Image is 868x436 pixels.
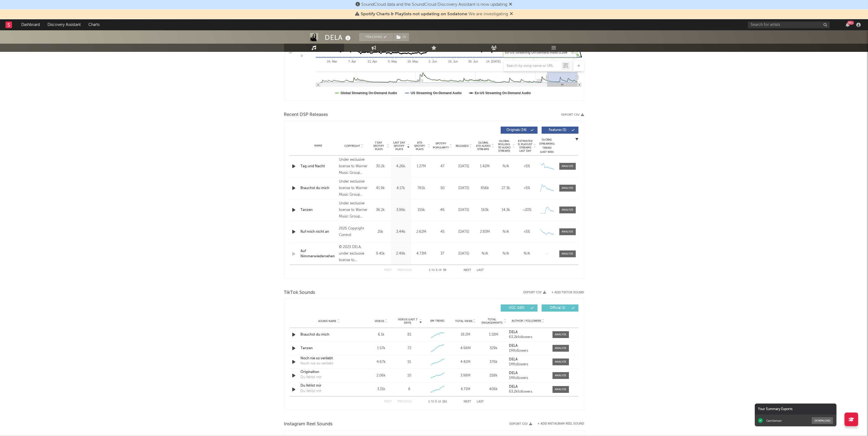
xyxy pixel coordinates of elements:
strong: DELA [509,344,518,348]
div: Originalton [301,369,358,375]
button: Tracking [359,33,393,41]
span: ( 1 ) [393,33,409,41]
span: : We are investigating [361,12,508,16]
span: ATD Spotify Plays [413,141,427,151]
text: 25. Aug [549,60,559,63]
div: Under exclusive license to Warner Music Group Germany Holding GmbH,, © 2025 DELA [339,157,369,176]
div: 1M followers [509,349,547,353]
span: to [431,401,434,403]
div: Noch nie so verliebt [301,361,333,366]
span: Videos (last 7 days) [396,318,419,324]
a: Auf Nimmerwiedersehen [301,249,336,259]
div: 1.18M [481,332,506,338]
a: Tanzen [301,346,358,351]
div: N/A [497,164,515,169]
div: + Add Instagram Reel Sound [532,422,584,425]
text: 19. May [407,60,418,63]
strong: DELA [509,385,518,389]
div: 6.1k [369,332,394,338]
div: <5% [518,186,536,191]
span: Dismiss [509,2,512,7]
a: Charts [85,19,103,30]
a: Du fehlst mir [301,383,358,389]
span: Total Views [455,319,472,323]
a: DELA [509,344,547,348]
text: 8. Sep [569,60,578,63]
a: Discovery Assistant [44,19,85,30]
div: 1 5 161 [423,399,453,405]
div: 10 [407,373,411,378]
div: 376k [481,359,506,365]
text: Ex-US Streaming On-Demand Audio [475,91,531,95]
text: 5. May [388,60,397,63]
div: 63.2k followers [509,335,547,339]
span: Sound Name [318,319,337,323]
div: 45 [433,229,452,235]
div: 258k [481,373,506,378]
div: N/A [518,251,536,256]
span: Spotify Popularity [433,142,449,150]
span: of [438,401,442,403]
div: 18.2M [453,332,478,338]
div: 163k [476,207,494,213]
button: Features(5) [542,127,578,134]
text: 11. Aug [529,60,539,63]
div: 27.3k [497,186,515,191]
div: 9.41k [372,251,389,256]
div: 2.06k [369,373,394,378]
div: [DATE] [455,164,473,169]
span: Author / Followers [512,319,541,323]
span: Spotify Charts & Playlists not updating on Sodatone [361,12,467,16]
span: Originals ( 34 ) [504,129,529,132]
a: Tanzen [301,207,336,213]
strong: DELA [509,358,518,361]
div: 1M followers [509,363,547,366]
span: Total Engagements [481,318,503,324]
text: 16. Jun [448,60,458,63]
div: 37 [433,251,452,256]
span: Videos [375,319,384,323]
div: [DATE] [455,229,473,235]
div: <5% [518,229,536,235]
div: 47 [433,164,452,169]
div: 2025 Copyright Control [339,225,369,238]
span: Released [456,144,469,148]
a: Ruf mich nicht an [301,229,336,235]
div: Your Summary Exports [755,404,837,415]
div: 4.17k [392,186,410,191]
text: 7. Apr [348,60,356,63]
div: 329k [481,346,506,351]
div: 1.57k [369,346,394,351]
button: UGC(160) [501,304,538,312]
span: Official ( 1 ) [545,306,570,310]
div: 4.42M [453,359,478,365]
button: (1) [393,33,409,41]
div: 1 5 39 [423,267,453,274]
div: Noch nie so verliebt [301,356,358,361]
button: Last [477,269,484,272]
div: 3.44k [392,229,410,235]
div: 1M followers [509,376,547,380]
div: 41.9k [372,186,389,191]
div: 1.42M [476,164,494,169]
button: Next [464,269,472,272]
div: 25k [372,229,389,235]
text: US Streaming On-Demand Audio [411,91,462,95]
a: DELA [509,371,547,375]
span: Last Day Spotify Plays [392,141,407,151]
button: Export CSV [562,113,584,117]
span: SoundCloud data and the SoundCloud Discovery Assistant is now updating [362,2,508,7]
a: Brauchst du mich [301,332,358,338]
div: 406k [481,387,506,392]
div: 72 [407,346,411,351]
div: 14.3k [497,207,515,213]
text: 14. [DATE] [486,60,500,63]
button: Export CSV [524,291,546,294]
text: 24. Mar [327,60,337,63]
text: 2. Jun [429,60,437,63]
div: [DATE] [455,186,473,191]
text: 28. [DATE] [506,60,521,63]
a: Brauchst du mich [301,186,336,191]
